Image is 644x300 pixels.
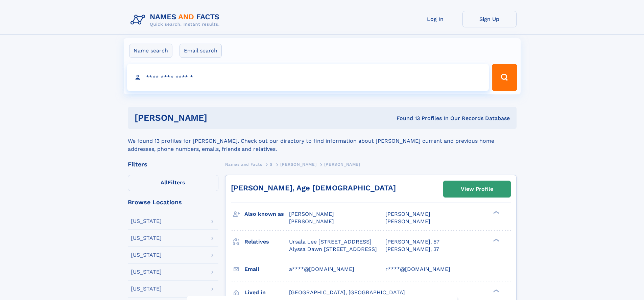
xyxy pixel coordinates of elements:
[180,44,222,58] label: Email search
[289,238,372,246] a: Ursala Lee [STREET_ADDRESS]
[289,246,377,253] a: Alyssa Dawn [STREET_ADDRESS]
[270,160,273,168] a: S
[135,114,302,122] h1: [PERSON_NAME]
[161,179,168,186] span: All
[128,11,225,29] img: Logo Names and Facts
[244,208,289,220] h3: Also known as
[385,218,430,225] span: [PERSON_NAME]
[289,289,405,296] span: [GEOGRAPHIC_DATA], [GEOGRAPHIC_DATA]
[128,129,517,153] div: We found 13 profiles for [PERSON_NAME]. Check out our directory to find information about [PERSON...
[289,211,334,217] span: [PERSON_NAME]
[280,160,316,168] a: [PERSON_NAME]
[129,44,172,58] label: Name search
[280,162,316,167] span: [PERSON_NAME]
[244,236,289,248] h3: Relatives
[492,289,500,293] div: ❯
[131,269,162,275] div: [US_STATE]
[385,211,430,217] span: [PERSON_NAME]
[131,218,162,224] div: [US_STATE]
[408,11,462,27] a: Log In
[492,238,500,242] div: ❯
[244,263,289,275] h3: Email
[270,162,273,167] span: S
[131,252,162,258] div: [US_STATE]
[225,160,262,168] a: Names and Facts
[385,238,439,246] a: [PERSON_NAME], 57
[128,199,218,205] div: Browse Locations
[444,181,510,197] a: View Profile
[128,175,218,191] label: Filters
[131,286,162,292] div: [US_STATE]
[324,162,360,167] span: [PERSON_NAME]
[462,11,517,27] a: Sign Up
[302,115,510,122] div: Found 13 Profiles In Our Records Database
[492,64,517,91] button: Search Button
[461,181,493,197] div: View Profile
[128,161,218,167] div: Filters
[492,210,500,215] div: ❯
[127,64,489,91] input: search input
[131,235,162,241] div: [US_STATE]
[231,184,396,192] a: [PERSON_NAME], Age [DEMOGRAPHIC_DATA]
[385,246,439,253] a: [PERSON_NAME], 37
[289,218,334,225] span: [PERSON_NAME]
[244,287,289,298] h3: Lived in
